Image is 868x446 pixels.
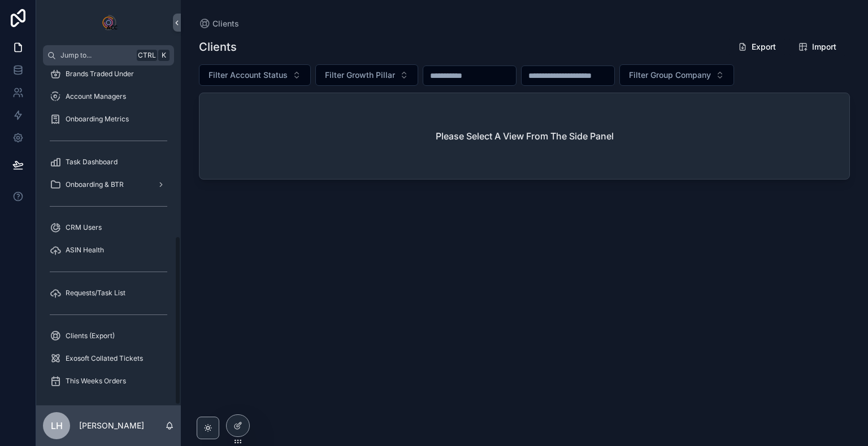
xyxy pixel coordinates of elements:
[315,64,418,86] button: Select Button
[137,50,157,61] span: Ctrl
[812,41,836,53] span: Import
[199,39,237,55] h1: Clients
[619,64,734,86] button: Select Button
[789,37,845,57] button: Import
[212,18,239,29] span: Clients
[199,18,239,29] a: Clients
[159,51,168,60] span: K
[325,69,395,81] span: Filter Growth Pillar
[51,419,63,432] span: LH
[43,45,174,65] button: Jump to...CtrlK
[729,37,785,57] button: Export
[436,129,614,143] h2: Please Select A View From The Side Panel
[60,51,132,60] span: Jump to...
[209,69,288,81] span: Filter Account Status
[36,65,181,405] div: scrollable content
[629,69,711,81] span: Filter Group Company
[99,14,118,32] img: App logo
[79,420,144,431] p: [PERSON_NAME]
[199,64,311,86] button: Select Button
